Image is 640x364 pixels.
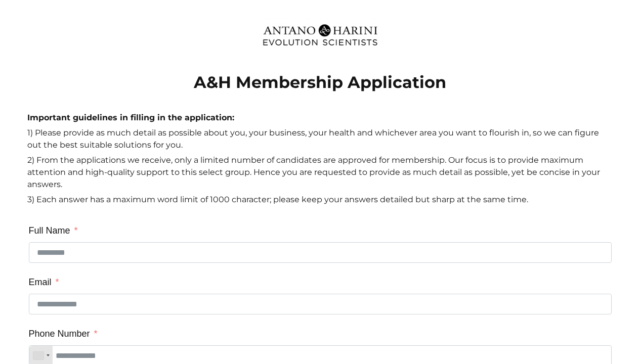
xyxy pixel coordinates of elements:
[29,273,59,291] label: Email
[258,18,383,52] img: Evolution-Scientist (2)
[194,72,446,92] strong: A&H Membership Application
[27,113,234,122] strong: Important guidelines in filling in the application:
[27,154,613,194] p: 2) From the applications we receive, only a limited number of candidates are approved for members...
[27,194,613,209] p: 3) Each answer has a maximum word limit of 1000 character; please keep your answers detailed but ...
[29,221,78,240] label: Full Name
[29,294,612,314] input: Email
[27,127,613,154] p: 1) Please provide as much detail as possible about you, your business, your health and whichever ...
[29,325,98,343] label: Phone Number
